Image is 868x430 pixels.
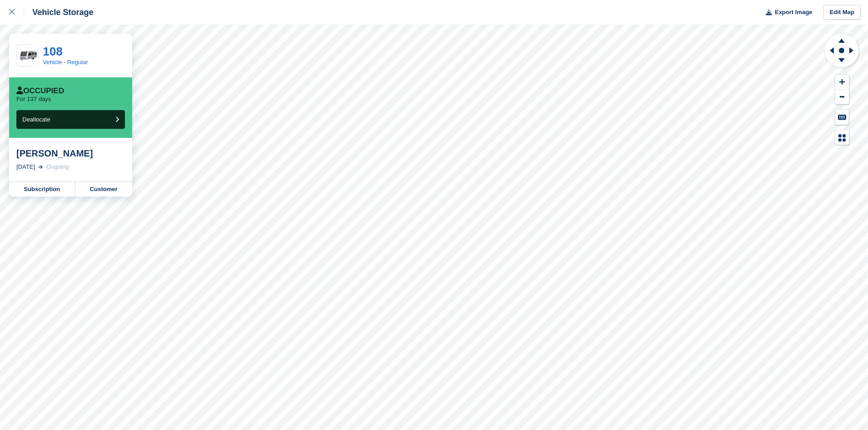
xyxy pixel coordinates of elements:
span: Export Image [775,8,812,17]
img: arrow-right-light-icn-cde0832a797a2874e46488d9cf13f60e5c3a73dbe684e267c42b8395dfbc2abf.svg [38,165,43,169]
p: For 137 days [16,96,51,103]
button: Deallocate [16,110,125,129]
a: Edit Map [823,5,861,20]
div: Ongoing [46,162,69,172]
a: Customer [75,182,132,197]
button: Zoom In [835,75,849,90]
button: Keyboard Shortcuts [835,110,849,125]
a: 108 [43,45,62,58]
div: Occupied [16,86,64,96]
button: Map Legend [835,130,849,145]
img: download-removebg-preview.png [17,49,38,63]
a: Vehicle - Regular [43,59,88,66]
a: Subscription [9,182,75,197]
div: [DATE] [16,162,35,172]
span: Deallocate [22,116,50,123]
button: Export Image [760,5,812,20]
button: Zoom Out [835,90,849,105]
div: Vehicle Storage [24,7,93,18]
div: [PERSON_NAME] [16,148,125,159]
